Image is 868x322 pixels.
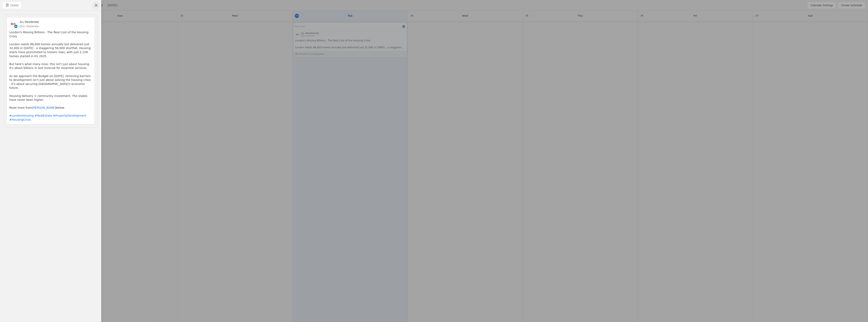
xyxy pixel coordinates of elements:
[9,20,17,28] img: cache
[9,118,31,121] a: #HousingCrisis
[32,106,56,109] a: [PERSON_NAME]
[9,114,34,117] a: #LondonHousing
[53,114,86,117] a: #PropertyDevelopment
[34,114,52,117] a: #RealEstate
[19,20,39,24] div: JLL Residential
[2,2,22,9] button: Delete
[19,25,39,28] div: @JLL Residential
[9,30,92,122] pre: London's Missing Billions - The Real Cost of the Housing Crisis London needs 88,000 homes annuall...
[10,3,18,7] span: Delete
